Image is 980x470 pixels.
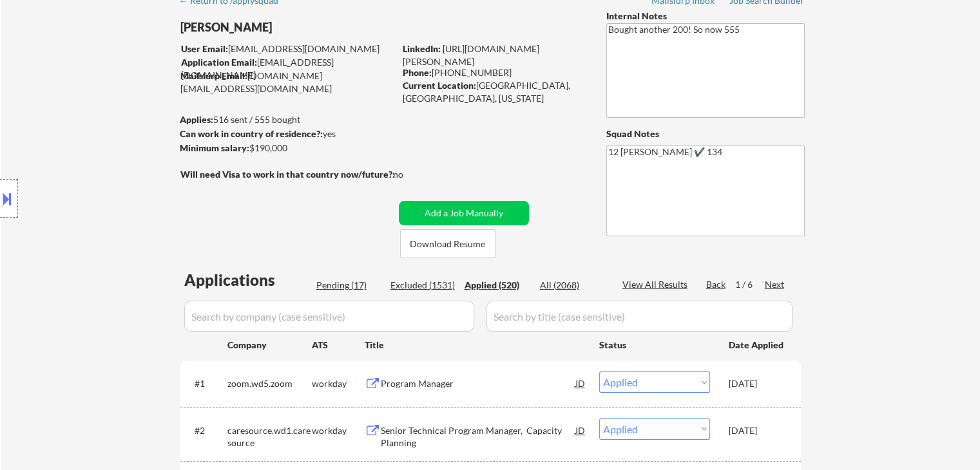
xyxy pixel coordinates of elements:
strong: Current Location: [403,80,476,91]
div: [GEOGRAPHIC_DATA], [GEOGRAPHIC_DATA], [US_STATE] [403,79,585,104]
div: [DOMAIN_NAME][EMAIL_ADDRESS][DOMAIN_NAME] [180,70,394,95]
strong: LinkedIn: [403,43,441,54]
strong: Phone: [403,67,432,78]
div: Squad Notes [606,127,805,140]
div: Company [227,339,312,352]
div: workday [312,424,365,437]
div: All (2068) [540,279,604,292]
strong: Application Email: [181,57,257,68]
strong: Mailslurp Email: [180,70,247,81]
div: Internal Notes [606,10,805,23]
div: Senior Technical Program Manager, Capacity Planning [381,424,575,449]
div: JD [574,371,587,395]
strong: Can work in country of residence?: [180,128,323,139]
div: [DATE] [729,424,785,437]
div: 516 sent / 555 bought [180,113,394,126]
div: View All Results [622,278,691,291]
div: Date Applied [729,339,785,352]
div: JD [574,418,587,442]
div: Title [365,339,587,352]
div: [EMAIL_ADDRESS][DOMAIN_NAME] [181,56,394,81]
div: Applications [184,272,312,288]
a: [URL][DOMAIN_NAME][PERSON_NAME] [403,43,539,67]
div: [EMAIL_ADDRESS][DOMAIN_NAME] [181,42,394,55]
div: workday [312,377,365,390]
div: Pending (17) [316,279,381,292]
button: Add a Job Manually [399,201,529,225]
input: Search by company (case sensitive) [184,301,474,332]
div: yes [180,127,390,140]
div: [PHONE_NUMBER] [403,66,585,79]
div: ATS [312,339,365,352]
div: Status [599,333,710,356]
div: #1 [195,377,217,390]
div: 1 / 6 [735,278,765,291]
div: [PERSON_NAME] [180,19,445,35]
div: caresource.wd1.caresource [227,424,312,449]
div: [DATE] [729,377,785,390]
div: zoom.wd5.zoom [227,377,312,390]
strong: Will need Visa to work in that country now/future?: [180,169,395,180]
button: Download Resume [400,229,495,258]
strong: User Email: [181,43,228,54]
div: Next [765,278,785,291]
div: Back [706,278,727,291]
div: $190,000 [180,142,394,155]
input: Search by title (case sensitive) [486,301,793,332]
div: no [393,168,430,181]
div: #2 [195,424,217,437]
div: Program Manager [381,377,575,390]
div: Excluded (1531) [390,279,455,292]
div: Applied (520) [465,279,529,292]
